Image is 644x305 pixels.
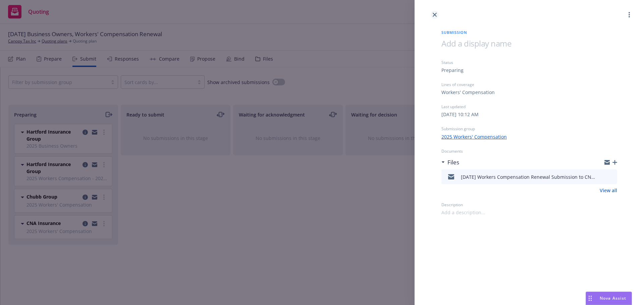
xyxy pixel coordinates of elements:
[441,148,617,154] div: Documents
[441,82,617,87] div: Lines of coverage
[441,126,617,132] div: Submission group
[586,292,594,305] div: Drag to move
[441,67,464,74] div: Preparing
[600,295,626,301] span: Nova Assist
[447,158,459,167] h3: Files
[600,187,617,194] a: View all
[441,29,617,35] span: Submission
[441,133,507,140] a: 2025 Workers' Compensation
[608,173,614,181] button: preview file
[441,104,617,109] div: Last updated
[441,202,617,208] div: Description
[625,11,633,19] a: more
[598,173,603,181] button: download file
[461,173,595,180] div: [DATE] Workers Compensation Renewal Submission to CNA.msg
[441,111,479,118] div: [DATE] 10:12 AM
[441,60,617,65] div: Status
[586,292,632,305] button: Nova Assist
[441,89,495,96] div: Workers' Compensation
[431,11,439,19] a: close
[441,158,459,167] div: Files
